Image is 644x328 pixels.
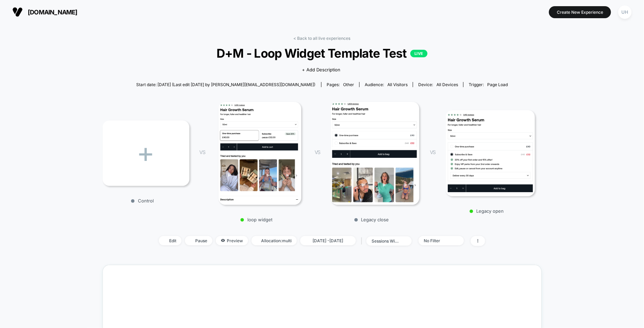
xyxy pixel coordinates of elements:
[616,5,634,19] button: UH
[185,236,212,245] span: Pause
[424,238,451,243] div: No Filter
[365,82,408,87] div: Audience:
[28,9,78,16] span: [DOMAIN_NAME]
[251,236,297,245] span: Allocation: multi
[549,6,611,18] button: Create New Experience
[300,236,356,245] span: [DATE] - [DATE]
[12,7,23,17] img: Visually logo
[618,5,632,19] div: UH
[216,236,248,245] span: Preview
[327,82,354,87] div: Pages:
[469,82,508,87] div: Trigger:
[372,238,399,244] div: sessions with impression
[327,217,416,222] p: Legacy close
[136,82,315,87] span: Start date: [DATE] (Last edit [DATE] by [PERSON_NAME][EMAIL_ADDRESS][DOMAIN_NAME])
[343,82,354,87] span: other
[446,110,535,197] img: Legacy open main
[413,82,463,87] span: Device:
[10,7,80,17] button: [DOMAIN_NAME]
[302,67,340,73] span: + Add Description
[99,198,186,203] p: Control
[294,36,351,41] a: < Back to all live experiences
[103,120,189,186] div: +
[359,236,366,246] span: |
[159,236,182,245] span: Edit
[430,149,435,155] span: VS
[387,82,408,87] span: All Visitors
[125,46,520,60] span: D+M - Loop Widget Template Test
[436,82,458,87] span: all devices
[219,102,301,205] img: loop widget main
[487,82,508,87] span: Page Load
[212,217,301,222] p: loop widget
[200,149,205,155] span: VS
[442,208,531,214] p: Legacy open
[410,50,428,57] p: LIVE
[315,149,320,155] span: VS
[331,102,419,205] img: Legacy close main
